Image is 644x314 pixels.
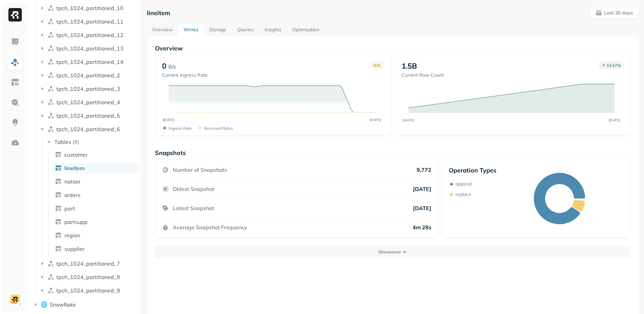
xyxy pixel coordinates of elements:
[604,10,633,16] p: Last 30 days
[39,272,139,282] button: tpch_1024_partitioned_8
[173,205,214,211] p: Latest Snapshot
[178,24,204,36] a: Writes
[11,58,19,67] img: Assets
[413,205,431,211] p: [DATE]
[155,149,186,157] p: Snapshots
[455,191,471,198] p: replace
[55,192,62,198] img: table
[52,190,140,200] a: orders
[55,232,62,239] img: table
[413,186,431,192] p: [DATE]
[48,85,54,92] img: namespace
[11,139,19,147] img: Optimization
[55,178,62,185] img: table
[56,126,120,132] span: tpch_1024_partitioned_6
[52,203,140,214] a: part
[401,72,444,78] p: Current Row Count
[64,232,80,239] span: region
[39,110,139,121] button: tpch_1024_partitioned_5
[39,285,139,296] button: tpch_1024_partitioned_9
[55,245,62,252] img: table
[56,287,120,294] span: tpch_1024_partitioned_9
[56,18,123,25] span: tpch_1024_partitioned_11
[64,178,80,185] span: nation
[169,126,192,131] p: Ingress Rate
[607,63,621,68] p: 63.67 %
[39,70,139,81] button: tpch_1024_partitioned_2
[401,61,417,71] p: 1.5B
[48,99,54,106] img: namespace
[56,72,120,79] span: tpch_1024_partitioned_2
[173,166,227,173] p: Number of Snapshots
[147,24,178,36] a: Overview
[163,118,175,122] tspan: [DATE]
[232,24,259,36] a: Queries
[52,176,140,187] a: nation
[48,58,54,65] img: namespace
[39,124,139,134] button: tpch_1024_partitioned_6
[48,260,54,267] img: namespace
[48,72,54,79] img: namespace
[204,126,233,131] p: Removed bytes
[64,192,80,198] span: orders
[48,32,54,38] img: namespace
[54,139,71,145] span: Tables
[56,32,123,38] span: tpch_1024_partitioned_12
[55,165,62,171] img: table
[64,245,85,252] span: supplier
[162,61,166,71] p: 0
[162,72,208,78] p: Current Ingress Rate
[64,219,88,225] span: partsupp
[287,24,325,36] a: Optimization
[609,118,621,122] tspan: [DATE]
[52,217,140,227] a: partsupp
[56,99,120,106] span: tpch_1024_partitioned_4
[39,83,139,94] button: tpch_1024_partitioned_3
[48,5,54,11] img: namespace
[64,165,85,171] span: lineitem
[72,139,79,145] p: ( 8 )
[41,301,48,308] img: root
[11,118,19,127] img: Insights
[259,24,287,36] a: Insights
[32,299,139,310] button: Snowflake
[590,7,639,19] button: Last 30 days
[55,151,62,158] img: table
[173,224,247,231] p: Average Snapshot Frequency
[417,166,431,173] p: 9,772
[48,287,54,294] img: namespace
[168,63,176,71] p: B/s
[52,230,140,241] a: region
[39,56,139,67] button: tpch_1024_partitioned_14
[449,166,496,174] p: Operation Types
[64,205,75,212] span: part
[39,43,139,54] button: tpch_1024_partitioned_13
[56,112,120,119] span: tpch_1024_partitioned_5
[56,45,123,52] span: tpch_1024_partitioned_13
[413,224,431,231] p: 4m 28s
[11,98,19,107] img: Query Explorer
[55,219,62,225] img: table
[64,151,88,158] span: customer
[373,63,381,68] p: N/A
[56,260,120,267] span: tpch_1024_partitioned_7
[56,85,120,92] span: tpch_1024_partitioned_3
[204,24,232,36] a: Storage
[8,8,22,22] img: Ryft
[48,45,54,52] img: namespace
[455,181,472,187] p: append
[11,38,19,46] img: Dashboard
[46,136,139,147] button: Tables(8)
[147,9,170,17] p: lineitem
[48,126,54,132] img: namespace
[155,44,631,52] p: Overview
[52,243,140,254] a: supplier
[52,163,140,173] a: lineitem
[56,274,120,280] span: tpch_1024_partitioned_8
[10,295,20,304] img: demo
[370,118,381,122] tspan: [DATE]
[50,301,76,308] span: Snowflake
[48,18,54,25] img: namespace
[56,5,123,11] span: tpch_1024_partitioned_10
[52,149,140,160] a: customer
